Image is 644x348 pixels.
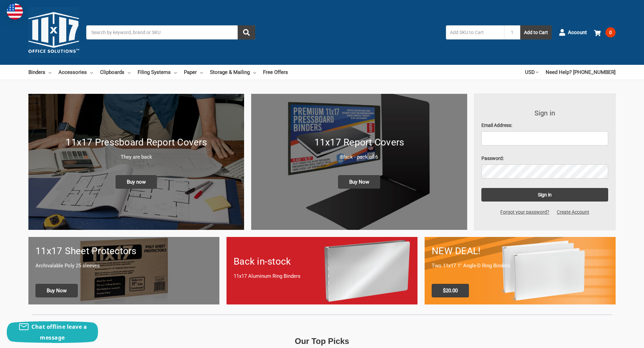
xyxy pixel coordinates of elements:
[35,153,237,161] p: They are back
[497,209,553,216] a: Forgot your password?
[116,175,157,189] span: Buy now
[258,135,460,150] h1: 11x17 Report Covers
[58,65,93,80] a: Accessories
[263,65,288,80] a: Free Offers
[481,188,609,202] input: Sign in
[234,272,410,280] p: 11x17 Aluminum Ring Binders
[520,25,552,39] button: Add to Cart
[481,155,609,162] label: Password:
[28,94,244,230] a: New 11x17 Pressboard Binders 11x17 Pressboard Report Covers They are back Buy now
[338,175,380,189] span: Buy Now
[7,321,98,343] button: Chat offline leave a message
[432,284,469,297] span: $20.00
[210,65,256,80] a: Storage & Mailing
[295,335,349,347] p: Our Top Picks
[546,65,616,80] a: Need Help? [PHONE_NUMBER]
[432,262,609,270] p: Two 11x17 1" Angle-D Ring Binders
[251,94,467,230] a: 11x17 Report Covers 11x17 Report Covers Black - pack of 6 Buy Now
[31,323,87,341] span: Chat offline leave a message
[35,284,78,297] span: Buy Now
[28,94,244,230] img: New 11x17 Pressboard Binders
[7,3,23,20] img: duty and tax information for United States
[446,25,504,39] input: Add SKU to Cart
[594,24,616,41] a: 0
[35,135,237,150] h1: 11x17 Pressboard Report Covers
[525,65,539,80] a: USD
[251,94,467,230] img: 11x17 Report Covers
[28,237,219,304] a: 11x17 sheet protectors 11x17 Sheet Protectors Archivalable Poly 25 sleeves Buy Now
[35,244,212,258] h1: 11x17 Sheet Protectors
[258,153,460,161] p: Black - pack of 6
[100,65,130,80] a: Clipboards
[605,27,616,37] span: 0
[481,122,609,129] label: Email Address:
[234,255,410,269] h1: Back in-stock
[138,65,177,80] a: Filing Systems
[553,209,593,216] a: Create Account
[432,244,609,258] h1: NEW DEAL!
[35,262,212,270] p: Archivalable Poly 25 sleeves
[86,25,255,39] input: Search by keyword, brand or SKU
[568,29,587,36] span: Account
[559,24,587,41] a: Account
[184,65,203,80] a: Paper
[28,65,51,80] a: Binders
[481,108,609,118] h3: Sign in
[28,7,79,58] img: 11x17.com
[226,237,418,304] a: Back in-stock 11x17 Aluminum Ring Binders
[425,237,616,304] a: 11x17 Binder 2-pack only $20.00 NEW DEAL! Two 11x17 1" Angle-D Ring Binders $20.00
